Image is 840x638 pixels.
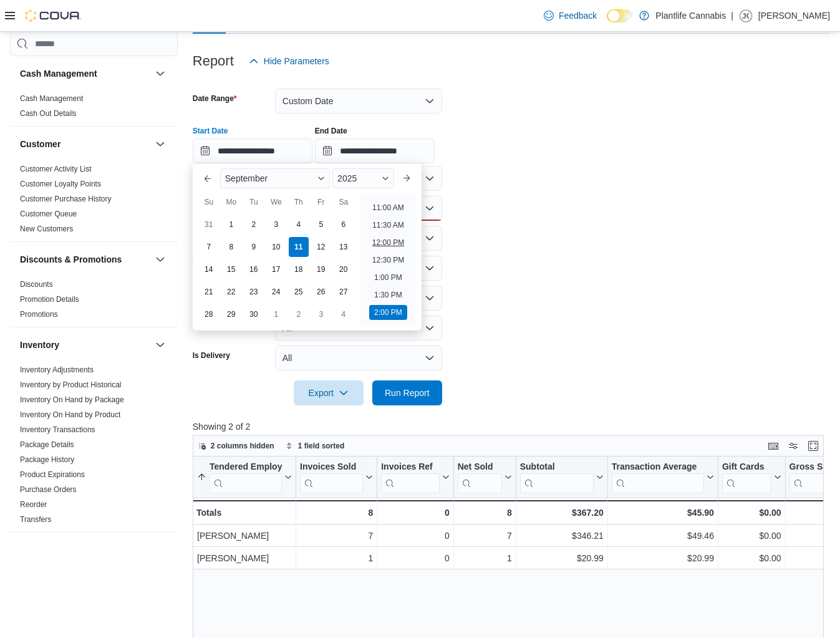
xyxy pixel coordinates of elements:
a: Customer Queue [20,210,77,218]
span: Hide Parameters [264,55,329,67]
span: Transfers [20,515,51,524]
div: day-14 [199,259,219,279]
div: day-23 [244,282,264,302]
li: 12:00 PM [367,235,409,250]
label: Start Date [193,126,228,136]
span: Inventory Adjustments [20,365,94,375]
span: Product Expirations [20,470,85,480]
span: Inventory On Hand by Product [20,410,120,420]
div: $20.99 [520,551,604,566]
div: day-10 [266,237,286,257]
span: Discounts [20,279,53,289]
div: Subtotal [519,462,593,473]
a: New Customers [20,225,73,233]
span: Promotions [20,309,58,319]
div: 0 [381,528,449,543]
label: End Date [315,126,347,136]
a: Package Details [20,440,74,449]
div: day-1 [221,215,241,234]
div: Jesslyn Kuemper [738,8,753,23]
h3: Report [193,54,234,69]
span: Customer Purchase History [20,194,112,204]
div: We [266,192,286,212]
p: | [731,8,733,23]
button: Cash Management [153,66,168,81]
div: day-2 [244,215,264,234]
a: Inventory On Hand by Product [20,410,120,419]
div: day-3 [266,215,286,234]
p: Plantlife Cannabis [655,8,726,23]
button: Next month [397,168,417,188]
div: $45.90 [611,505,713,520]
button: Net Sold [457,462,511,493]
button: Open list of options [425,263,435,273]
span: 1 field sorted [298,441,345,451]
button: Invoices Sold [300,462,373,493]
div: day-4 [289,215,309,234]
button: Export [294,380,364,405]
span: September [225,173,268,183]
div: 0 [381,505,449,520]
a: Product Expirations [20,470,85,479]
div: day-8 [221,237,241,257]
button: Run Report [372,380,442,405]
button: Discounts & Promotions [153,252,168,267]
div: $20.99 [612,551,714,566]
button: Customer [153,137,168,152]
li: 12:30 PM [367,253,409,268]
a: Inventory On Hand by Package [20,395,124,404]
a: Customer Purchase History [20,195,112,203]
button: Gift Cards [722,462,781,493]
div: day-25 [289,282,309,302]
span: New Customers [20,224,73,234]
div: $0.00 [722,528,781,543]
a: Cash Out Details [20,109,77,118]
div: Gift Card Sales [722,462,771,493]
div: day-26 [311,282,331,302]
li: 11:00 AM [367,200,409,215]
button: Cash Management [20,67,150,80]
div: $0.00 [722,505,781,520]
div: day-5 [311,215,331,234]
div: 1 [458,551,512,566]
a: Discounts [20,280,53,289]
p: [PERSON_NAME] [758,8,830,23]
div: Net Sold [457,462,501,493]
button: Custom Date [275,89,442,114]
li: 2:30 PM [369,322,407,337]
li: 1:00 PM [369,270,407,285]
div: day-2 [289,304,309,324]
button: Inventory [153,337,168,352]
li: 11:30 AM [367,218,409,233]
span: Export [301,380,356,405]
div: September, 2025 [198,213,355,326]
div: Net Sold [457,462,501,473]
img: Cova [25,9,81,22]
div: day-12 [311,237,331,257]
div: Tendered Employee [210,462,282,493]
li: 1:30 PM [369,288,407,302]
div: $346.21 [520,528,604,543]
button: Customer [20,138,150,150]
span: Cash Out Details [20,109,77,118]
div: Subtotal [519,462,593,493]
div: Totals [196,505,292,520]
div: Inventory [10,362,178,532]
button: Open list of options [425,173,435,183]
input: Press the down key to open a popover containing a calendar. [315,138,435,163]
div: Fr [311,192,331,212]
span: Reorder [20,500,47,510]
button: Open list of options [425,233,435,243]
div: day-6 [334,215,354,234]
button: Open list of options [425,203,435,213]
h3: Discounts & Promotions [20,253,122,266]
span: 2025 [337,173,357,183]
a: Inventory by Product Historical [20,380,122,389]
div: $367.20 [519,505,603,520]
span: Inventory Transactions [20,425,95,435]
div: day-3 [311,304,331,324]
span: Customer Activity List [20,164,92,174]
a: Reorder [20,500,47,509]
ul: Time [360,193,417,326]
div: Button. Open the month selector. September is currently selected. [220,168,330,188]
